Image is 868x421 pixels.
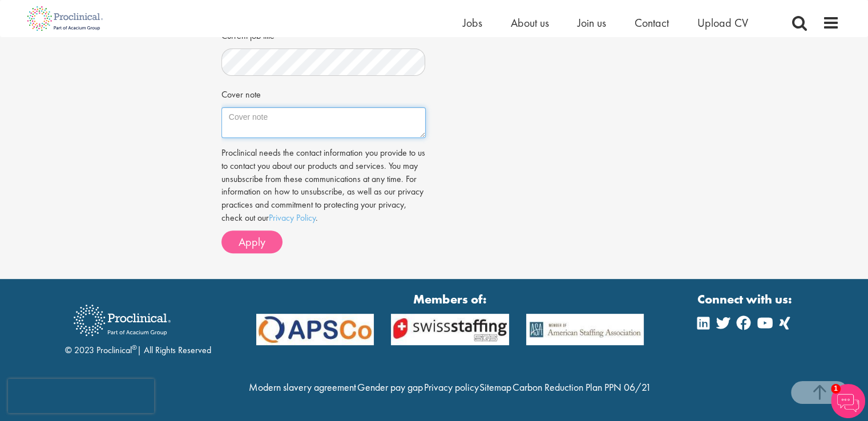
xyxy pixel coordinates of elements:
[221,84,261,102] label: Cover note
[239,234,265,249] span: Apply
[132,343,137,352] sup: ®
[479,380,511,394] a: Sitemap
[423,380,478,394] a: Privacy policy
[463,15,482,30] a: Jobs
[248,314,383,345] img: APSCo
[357,380,423,394] a: Gender pay gap
[8,379,154,413] iframe: reCAPTCHA
[221,147,426,225] p: Proclinical needs the contact information you provide to us to contact you about our products and...
[512,380,651,394] a: Carbon Reduction Plan PPN 06/21
[65,297,179,344] img: Proclinical Recruitment
[221,230,282,253] button: Apply
[518,314,653,345] img: APSCo
[256,290,644,308] strong: Members of:
[65,296,211,357] div: © 2023 Proclinical | All Rights Reserved
[697,15,748,30] a: Upload CV
[578,15,606,30] a: Join us
[635,15,669,30] a: Contact
[249,380,356,394] a: Modern slavery agreement
[511,15,549,30] a: About us
[697,290,794,308] strong: Connect with us:
[831,384,865,418] img: Chatbot
[831,384,841,394] span: 1
[382,314,518,345] img: APSCo
[269,212,316,224] a: Privacy Policy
